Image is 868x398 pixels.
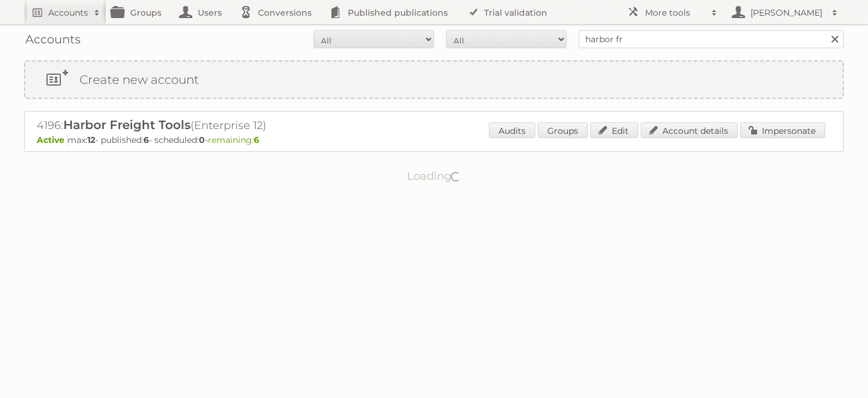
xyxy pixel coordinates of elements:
a: Groups [538,122,588,138]
strong: 6 [254,134,259,145]
h2: More tools [645,7,705,19]
span: Harbor Freight Tools [63,118,190,132]
strong: 6 [143,134,149,145]
a: Audits [489,122,535,138]
h2: 4196: (Enterprise 12) [37,118,459,133]
span: remaining: [208,134,259,145]
a: Edit [590,122,638,138]
p: Loading [369,164,500,188]
a: Create new account [25,62,843,98]
a: Account details [641,122,738,138]
span: Active [37,134,68,145]
h2: Accounts [48,7,88,19]
h2: [PERSON_NAME] [747,7,826,19]
strong: 12 [87,134,95,145]
strong: 0 [199,134,205,145]
a: Impersonate [740,122,825,138]
p: max: - published: - scheduled: - [37,134,831,145]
